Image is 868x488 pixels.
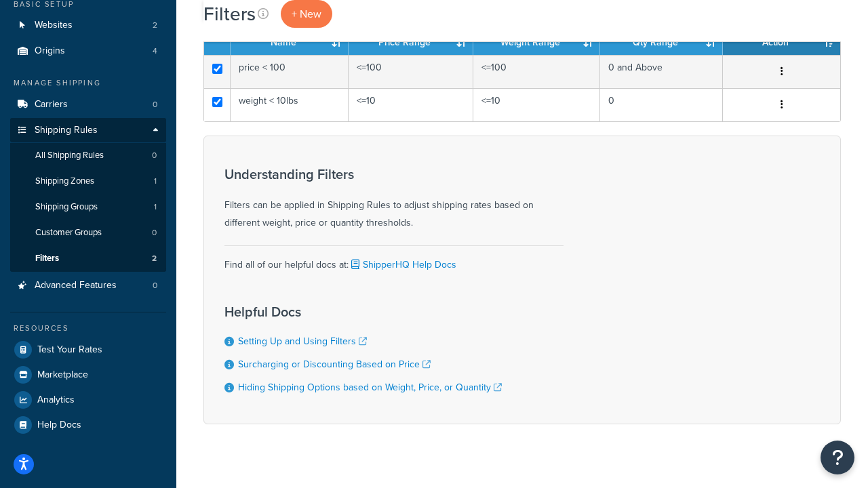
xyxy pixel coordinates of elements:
[10,92,166,117] a: Carriers 0
[10,39,166,64] a: Origins 4
[10,13,166,38] a: Websites 2
[349,88,473,121] td: <=10
[10,118,166,272] li: Shipping Rules
[349,30,473,55] th: Price Range: activate to sort column ascending
[238,357,431,371] a: Surcharging or Discounting Based on Price
[473,88,600,121] td: <=10
[10,13,166,38] li: Websites
[35,150,104,161] span: All Shipping Rules
[231,55,349,88] td: price < 100
[600,30,723,55] th: Qty Range: activate to sort column ascending
[10,338,166,362] a: Test Your Rates
[723,30,840,55] th: Action: activate to sort column ascending
[10,169,166,194] a: Shipping Zones 1
[224,167,564,232] div: Filters can be applied in Shipping Rules to adjust shipping rates based on different weight, pric...
[10,169,166,194] li: Shipping Zones
[224,167,564,182] h3: Understanding Filters
[349,258,456,272] a: ShipperHQ Help Docs
[35,125,98,136] span: Shipping Rules
[10,39,166,64] li: Origins
[10,195,166,220] a: Shipping Groups 1
[473,55,600,88] td: <=100
[154,176,157,187] span: 1
[37,344,102,356] span: Test Your Rates
[10,273,166,298] li: Advanced Features
[600,88,723,121] td: 0
[473,30,600,55] th: Weight Range: activate to sort column ascending
[153,20,157,31] span: 2
[10,363,166,387] a: Marketplace
[231,88,349,121] td: weight < 10lbs
[10,273,166,298] a: Advanced Features 0
[238,380,502,394] a: Hiding Shipping Options based on Weight, Price, or Quantity
[35,280,117,291] span: Advanced Features
[152,150,157,161] span: 0
[10,195,166,220] li: Shipping Groups
[153,280,157,291] span: 0
[153,45,157,57] span: 4
[821,441,854,474] button: Open Resource Center
[10,118,166,143] a: Shipping Rules
[35,20,73,31] span: Websites
[37,420,81,431] span: Help Docs
[203,1,256,27] h1: Filters
[10,388,166,412] a: Analytics
[35,201,98,213] span: Shipping Groups
[224,245,564,274] div: Find all of our helpful docs at:
[10,77,166,89] div: Manage Shipping
[238,334,367,348] a: Setting Up and Using Filters
[10,220,166,245] li: Customer Groups
[152,227,157,239] span: 0
[349,55,473,88] td: <=100
[231,30,349,55] th: Name: activate to sort column ascending
[600,55,723,88] td: 0 and Above
[154,201,157,213] span: 1
[152,253,157,264] span: 2
[10,143,166,168] li: All Shipping Rules
[10,323,166,334] div: Resources
[10,143,166,168] a: All Shipping Rules 0
[153,99,157,110] span: 0
[292,6,321,22] span: + New
[35,227,102,239] span: Customer Groups
[10,92,166,117] li: Carriers
[37,369,88,381] span: Marketplace
[35,99,68,110] span: Carriers
[224,304,502,319] h3: Helpful Docs
[10,220,166,245] a: Customer Groups 0
[35,253,59,264] span: Filters
[35,176,94,187] span: Shipping Zones
[10,246,166,271] li: Filters
[10,413,166,437] a: Help Docs
[37,394,75,406] span: Analytics
[35,45,65,57] span: Origins
[10,246,166,271] a: Filters 2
